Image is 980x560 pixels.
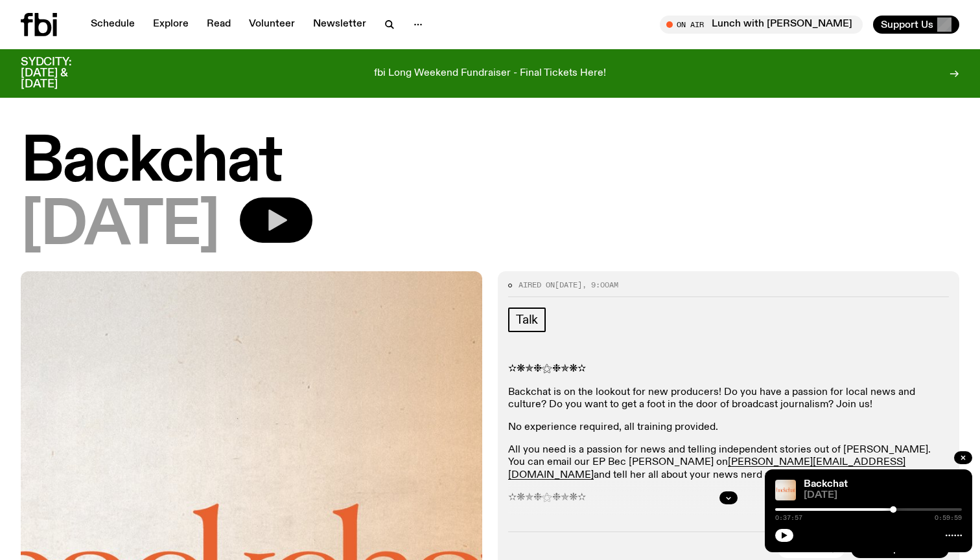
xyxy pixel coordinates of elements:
[21,57,104,90] h3: SYDCITY: [DATE] & [DATE]
[83,16,143,34] a: Schedule
[660,16,863,34] button: On AirLunch with [PERSON_NAME]
[508,386,949,411] p: Backchat is on the lookout for new producers! Do you have a passion for local news and culture? D...
[804,491,962,500] span: [DATE]
[374,68,606,80] p: fbi Long Weekend Fundraiser - Final Tickets Here!
[21,197,219,256] span: [DATE]
[508,363,949,375] p: ✫❋✯❉⚝❉✯❋✫
[935,515,962,521] span: 0:59:59
[145,16,196,34] a: Explore
[508,421,949,434] p: No experience required, all training provided.
[199,16,239,34] a: Read
[519,280,555,290] span: Aired on
[582,280,618,290] span: , 9:00am
[508,444,949,482] p: All you need is a passion for news and telling independent stories out of [PERSON_NAME]. You can ...
[775,515,802,521] span: 0:37:57
[555,280,582,290] span: [DATE]
[508,308,546,332] a: Talk
[804,479,848,489] a: Backchat
[305,16,374,34] a: Newsletter
[881,19,933,30] span: Support Us
[873,16,959,34] button: Support Us
[516,313,538,327] span: Talk
[241,16,303,34] a: Volunteer
[21,134,959,192] h1: Backchat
